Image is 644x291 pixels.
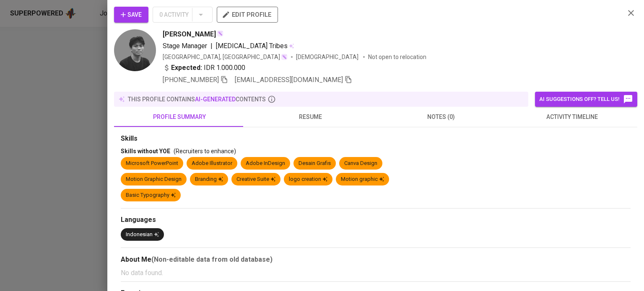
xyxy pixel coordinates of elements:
[163,42,207,50] span: Stage Manager
[512,112,632,122] span: activity timeline
[250,112,371,122] span: resume
[195,175,223,183] div: Branding
[126,191,176,199] div: Basic Typography
[163,53,288,61] div: [GEOGRAPHIC_DATA], [GEOGRAPHIC_DATA]
[235,76,343,84] span: [EMAIL_ADDRESS][DOMAIN_NAME]
[246,160,285,167] div: Adobe InDesign
[171,63,202,73] b: Expected:
[121,215,631,225] div: Languages
[119,112,240,122] span: profile summary
[121,148,170,155] span: Skills without YOE
[223,9,271,20] span: edit profile
[216,42,288,50] span: [MEDICAL_DATA] Tribes
[121,268,631,278] p: No data found.
[236,175,275,183] div: Creative Suite
[296,53,360,61] span: [DEMOGRAPHIC_DATA]
[344,160,377,167] div: Canva Design
[539,94,633,104] span: AI suggestions off? Tell us!
[217,11,278,18] a: edit profile
[121,255,631,265] div: About Me
[126,175,182,183] div: Motion Graphic Design
[217,7,278,23] button: edit profile
[163,76,219,84] span: [PHONE_NUMBER]
[289,175,327,183] div: logo creation
[192,160,232,167] div: Adobe Illustrator
[121,10,142,20] span: Save
[151,255,273,263] b: (Non-editable data from old database)
[341,175,384,183] div: Motion graphic
[163,63,245,73] div: IDR 1.000.000
[195,96,236,103] span: AI-generated
[217,30,223,37] img: magic_wand.svg
[114,29,156,71] img: 98b4e8c6dc416ebac457bd236eb1a972.jpg
[126,231,159,239] div: Indonesian
[114,7,148,23] button: Save
[174,148,236,155] span: (Recruiters to enhance)
[299,160,331,167] div: Desain Grafis
[535,92,637,107] button: AI suggestions off? Tell us!
[126,160,178,167] div: Microsoft PowerPoint
[210,41,213,51] span: |
[163,29,216,39] span: [PERSON_NAME]
[381,112,501,122] span: notes (0)
[368,53,426,61] p: Not open to relocation
[281,54,288,60] img: magic_wand.svg
[128,95,266,103] p: this profile contains contents
[121,134,631,144] div: Skills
